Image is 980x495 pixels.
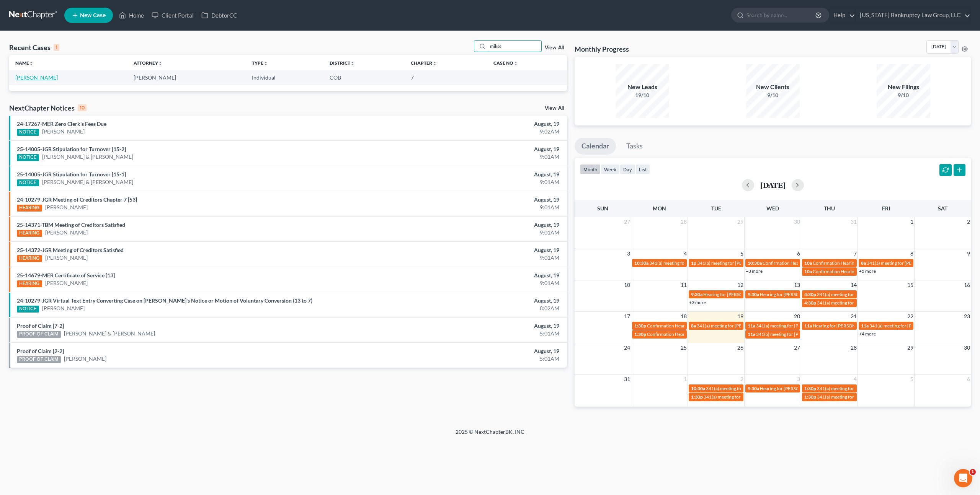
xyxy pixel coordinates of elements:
div: HEARING [17,230,42,237]
a: 25-14005-JGR Stipulation for Turnover [15-1] [17,171,126,177]
span: 341(a) meeting for [PERSON_NAME] [697,323,771,329]
td: [PERSON_NAME] [127,70,246,85]
span: 1 [683,375,688,384]
span: 1:30p [804,386,816,391]
a: +5 more [859,268,876,274]
div: August, 19 [384,246,559,254]
span: 6 [966,375,971,384]
span: 1:30p [634,331,646,337]
span: 1p [691,260,696,266]
span: 15 [906,280,914,290]
span: 28 [850,343,857,352]
div: August, 19 [384,145,559,153]
span: 2 [740,375,744,384]
span: 31 [623,375,631,384]
a: [PERSON_NAME] [15,74,58,81]
span: 1:30p [804,394,816,400]
div: HEARING [17,280,42,287]
a: 25-14679-MER Certificate of Service [13] [17,272,115,278]
span: 13 [793,280,801,290]
span: 8a [691,323,696,329]
span: Wed [766,205,779,212]
div: PROOF OF CLAIM [17,331,61,338]
a: 24-10279-JGR Virtual Text Entry Converting Case on [PERSON_NAME]'s Notice or Motion of Voluntary ... [17,297,312,304]
span: 27 [623,217,631,226]
a: [PERSON_NAME] [45,254,88,262]
span: 5 [910,375,914,384]
span: Mon [653,205,666,212]
input: Search by name... [488,41,541,52]
span: 1 [910,217,914,226]
span: 2 [966,217,971,226]
div: NOTICE [17,129,39,136]
div: 2025 © NextChapterBK, INC [272,428,708,442]
span: 28 [680,217,688,226]
span: 341(a) meeting for [PERSON_NAME] [706,386,780,391]
div: NOTICE [17,306,39,313]
span: 4 [853,375,857,384]
div: Recent Cases [9,43,59,52]
span: New Case [80,13,106,18]
a: Home [115,8,148,22]
div: August, 19 [384,347,559,355]
span: 10a [804,269,812,274]
div: 9/10 [877,91,930,99]
button: list [635,164,650,174]
a: DebtorCC [198,8,241,22]
button: week [601,164,620,174]
a: +4 more [859,331,876,337]
span: Hearing for [PERSON_NAME] & [PERSON_NAME] [760,386,860,391]
span: 341(a) meeting for [PERSON_NAME] & [PERSON_NAME] [649,260,764,266]
span: 8a [861,260,866,266]
a: 25-14372-JGR Meeting of Creditors Satisfied [17,247,124,253]
div: August, 19 [384,221,559,229]
span: Hearing for [PERSON_NAME] [813,323,872,329]
a: [PERSON_NAME] & [PERSON_NAME] [42,178,133,186]
span: Confirmation Hearing for [PERSON_NAME] [647,331,735,337]
span: 341(a) meeting for [PERSON_NAME] [817,394,891,400]
span: 10:30a [691,386,705,391]
span: 341(a) meeting for [PERSON_NAME] [869,323,943,329]
span: 1:30p [634,323,646,329]
a: [PERSON_NAME] [45,279,88,287]
a: Typeunfold_more [252,60,268,66]
span: 1:30p [691,394,703,400]
span: 8 [910,249,914,258]
a: 24-17267-MER Zero Clerk's Fees Due [17,120,106,127]
a: Proof of Claim [7-2] [17,322,64,329]
span: Hearing for [PERSON_NAME] [703,291,763,297]
a: [PERSON_NAME] [45,204,88,211]
span: Confirmation Hearing for [PERSON_NAME] [763,260,850,266]
div: NOTICE [17,179,39,186]
button: day [620,164,635,174]
a: Nameunfold_more [15,60,34,66]
td: Individual [246,70,323,85]
a: +3 more [689,300,706,305]
span: 14 [850,280,857,290]
a: [PERSON_NAME] [42,304,85,312]
input: Search by name... [746,8,817,22]
span: 11a [804,323,812,329]
div: 8:02AM [384,304,559,312]
div: August, 19 [384,171,559,178]
a: [US_STATE] Bankruptcy Law Group, LLC [856,8,970,22]
a: Proof of Claim [2-2] [17,348,64,354]
span: 10:30a [634,260,648,266]
a: [PERSON_NAME] & [PERSON_NAME] [42,153,133,161]
span: 22 [906,312,914,321]
div: New Leads [616,83,669,91]
div: 10 [78,104,87,111]
td: COB [323,70,405,85]
a: Tasks [619,138,650,155]
h2: [DATE] [760,181,786,189]
div: August, 19 [384,120,559,128]
span: 10 [623,280,631,290]
div: 9:01AM [384,254,559,262]
i: unfold_more [29,61,34,66]
i: unfold_more [158,61,163,66]
span: Tue [711,205,721,212]
span: 3 [626,249,631,258]
div: 9:02AM [384,128,559,135]
div: NOTICE [17,154,39,161]
div: August, 19 [384,297,559,304]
